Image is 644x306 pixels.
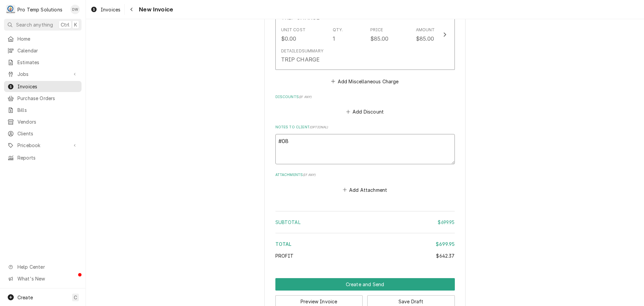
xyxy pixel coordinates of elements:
[17,35,78,42] span: Home
[17,83,78,90] span: Invoices
[436,241,454,248] div: $699.95
[438,219,454,226] div: $699.95
[281,55,320,63] div: TRIP CHARGE
[345,107,385,117] button: Add Discount
[4,116,82,127] a: Vendors
[4,45,82,56] a: Calendar
[416,27,435,33] div: Amount
[310,125,328,129] span: ( optional )
[370,27,383,33] div: Price
[4,93,82,104] a: Purchase Orders
[275,219,455,226] div: Subtotal
[17,118,78,125] span: Vendors
[436,253,454,259] span: $642.37
[4,81,82,92] a: Invoices
[4,104,82,116] a: Bills
[275,219,301,225] span: Subtotal
[4,57,82,68] a: Estimates
[61,21,69,28] span: Ctrl
[4,261,82,272] a: Go to Help Center
[275,94,455,117] div: Discounts
[6,5,15,14] div: Pro Temp Solutions's Avatar
[17,142,68,149] span: Pricebook
[17,95,78,102] span: Purchase Orders
[275,134,455,164] textarea: #08
[333,35,335,43] div: 1
[70,5,80,14] div: DW
[275,253,294,259] span: Profit
[4,273,82,284] a: Go to What's New
[330,77,400,86] button: Add Miscellaneous Charge
[4,69,82,80] a: Go to Jobs
[275,172,455,178] label: Attachments
[17,47,78,54] span: Calendar
[333,27,343,33] div: Qty.
[17,130,78,137] span: Clients
[126,4,137,15] button: Navigate back
[4,33,82,44] a: Home
[88,4,123,15] a: Invoices
[17,71,68,78] span: Jobs
[17,106,78,114] span: Bills
[275,241,292,247] span: Total
[4,19,82,31] button: Search anythingCtrlK
[70,5,80,14] div: Dana Williams's Avatar
[17,275,77,282] span: What's New
[303,173,316,177] span: ( if any )
[416,35,434,43] div: $85.00
[275,172,455,194] div: Attachments
[275,125,455,164] div: Notes to Client
[4,152,82,163] a: Reports
[6,5,15,14] div: P
[275,209,455,264] div: Amount Summary
[281,35,297,43] div: $0.00
[281,27,306,33] div: Unit Cost
[17,59,78,66] span: Estimates
[275,252,455,259] div: Profit
[4,140,82,151] a: Go to Pricebook
[74,21,77,28] span: K
[341,185,388,194] button: Add Attachment
[16,21,53,28] span: Search anything
[137,5,173,14] span: New Invoice
[4,128,82,139] a: Clients
[17,6,62,13] div: Pro Temp Solutions
[299,95,312,99] span: ( if any )
[17,263,77,270] span: Help Center
[275,278,455,291] button: Create and Send
[101,6,120,13] span: Invoices
[17,154,78,161] span: Reports
[275,278,455,291] div: Button Group Row
[275,125,455,130] label: Notes to Client
[281,48,323,54] div: Detailed Summary
[74,294,77,301] span: C
[370,35,389,43] div: $85.00
[17,295,33,300] span: Create
[275,94,455,100] label: Discounts
[275,241,455,248] div: Total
